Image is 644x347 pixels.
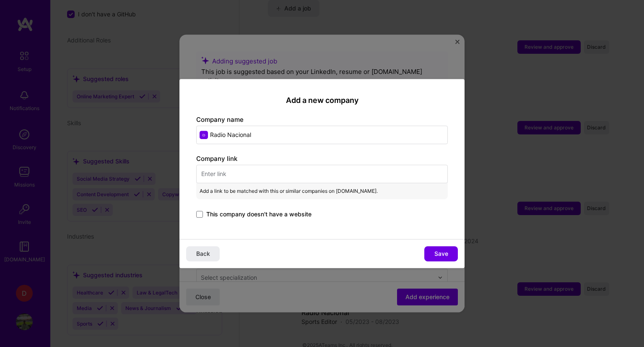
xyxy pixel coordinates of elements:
[196,165,448,183] input: Enter link
[196,126,448,144] input: Enter name
[200,187,378,196] span: Add a link to be matched with this or similar companies on [DOMAIN_NAME].
[196,96,448,105] h2: Add a new company
[196,116,244,124] label: Company name
[196,155,237,163] label: Company link
[424,246,458,261] button: Save
[186,246,220,261] button: Back
[196,250,210,258] span: Back
[434,250,448,258] span: Save
[206,210,312,218] span: This company doesn't have a website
